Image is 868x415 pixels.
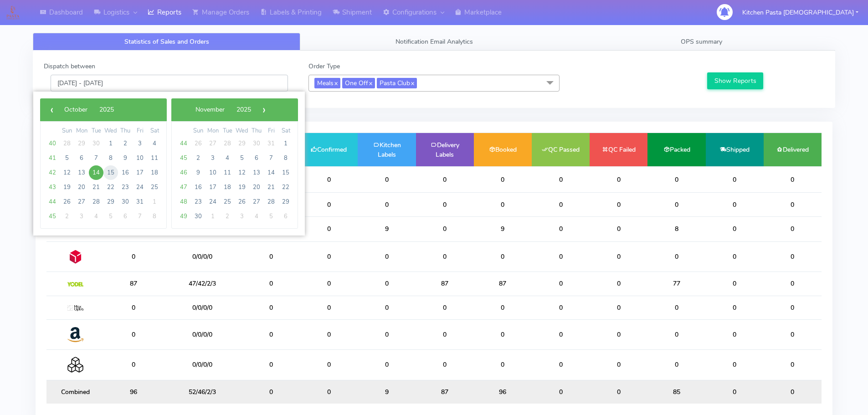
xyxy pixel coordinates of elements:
span: 12 [235,165,249,180]
span: 4 [249,209,264,224]
a: x [368,78,372,87]
span: 44 [45,195,60,209]
td: 0 [706,272,764,296]
span: 43 [45,180,60,195]
td: 0 [242,380,300,404]
td: Shipped [706,133,764,166]
span: 40 [45,136,60,151]
span: 12 [60,165,74,180]
span: 2 [118,136,133,151]
td: 9 [358,380,416,404]
span: 22 [103,180,118,195]
span: Meals [314,78,340,88]
span: 10 [205,165,220,180]
label: Dispatch between [44,61,95,71]
span: One Off [342,78,375,88]
span: 3 [235,209,249,224]
td: 52/46/2/3 [162,380,242,404]
td: Kitchen Labels [358,133,416,166]
td: 0 [590,319,647,349]
span: 7 [133,209,147,224]
td: 0 [764,272,822,296]
span: 1 [103,136,118,151]
span: 31 [264,136,278,151]
span: 4 [89,209,103,224]
span: 3 [133,136,147,151]
td: 0 [358,272,416,296]
td: 0 [474,319,532,349]
td: 0 [647,319,705,349]
a: x [334,78,338,87]
span: 14 [89,165,103,180]
td: 0 [532,216,590,241]
td: 0 [474,296,532,319]
th: weekday [89,126,103,136]
td: Packed [647,133,705,166]
span: 29 [278,195,293,209]
td: 0 [358,241,416,272]
th: weekday [205,126,220,136]
span: 16 [118,165,133,180]
td: 0 [474,193,532,216]
bs-datepicker-navigation-view: ​ ​ ​ [45,103,134,112]
th: weekday [133,126,147,136]
span: 10 [133,151,147,165]
span: 25 [147,180,162,195]
td: 0 [104,241,162,272]
span: 15 [278,165,293,180]
span: 24 [133,180,147,195]
span: 29 [103,195,118,209]
td: 0 [532,166,590,193]
td: 77 [647,272,705,296]
span: Statistics of Sales and Orders [124,37,209,46]
td: 8 [647,216,705,241]
th: weekday [60,126,74,136]
span: 9 [118,151,133,165]
span: 30 [118,195,133,209]
button: October [58,103,93,117]
span: 44 [176,136,191,151]
td: 0 [590,272,647,296]
span: 8 [103,151,118,165]
td: 0 [300,350,358,380]
span: 1 [205,209,220,224]
span: 5 [60,151,74,165]
span: 2 [191,151,205,165]
td: 0 [300,380,358,404]
span: 26 [191,136,205,151]
span: 19 [235,180,249,195]
td: 0 [532,241,590,272]
td: 0 [300,272,358,296]
span: 4 [220,151,235,165]
td: QC Failed [590,133,647,166]
td: 0 [764,193,822,216]
td: 87 [416,380,474,404]
td: Confirmed [300,133,358,166]
span: 2 [220,209,235,224]
td: 0 [300,193,358,216]
span: 21 [89,180,103,195]
span: 30 [89,136,103,151]
td: 0 [647,193,705,216]
span: 27 [74,195,89,209]
span: Pasta Club [377,78,417,88]
td: 0 [590,380,647,404]
td: 47/42/2/3 [162,272,242,296]
span: 29 [74,136,89,151]
span: 11 [220,165,235,180]
td: 0/0/0/0 [162,296,242,319]
span: 11 [147,151,162,165]
th: weekday [264,126,278,136]
td: 96 [104,380,162,404]
span: 27 [205,136,220,151]
span: 23 [118,180,133,195]
td: 0 [416,350,474,380]
td: 0 [242,296,300,319]
span: 16 [191,180,205,195]
a: x [410,78,414,87]
span: 22 [278,180,293,195]
span: 24 [205,195,220,209]
td: 0 [416,296,474,319]
span: 9 [191,165,205,180]
td: 0 [242,350,300,380]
